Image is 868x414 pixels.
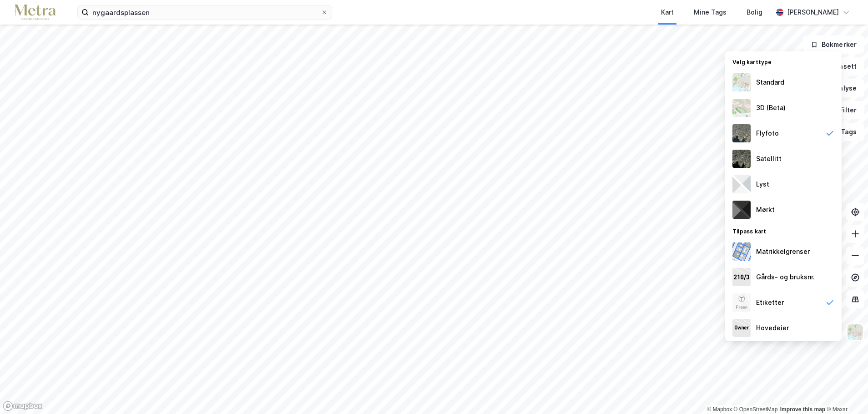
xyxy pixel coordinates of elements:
img: Z [847,323,864,341]
div: Gårds- og bruksnr. [756,272,815,283]
div: Hovedeier [756,323,789,333]
button: Tags [822,123,864,141]
iframe: Chat Widget [823,370,868,414]
button: Filter [821,101,864,119]
button: Bokmerker [803,35,864,54]
img: nCdM7BzjoCAAAAAElFTkSuQmCC [732,201,751,219]
img: cadastreBorders.cfe08de4b5ddd52a10de.jpeg [732,242,751,261]
div: Lyst [756,179,769,190]
img: 9k= [732,150,751,168]
div: Kart [661,7,674,18]
img: Z [732,73,751,91]
div: Mørkt [756,204,775,215]
a: Mapbox homepage [3,401,43,411]
div: [PERSON_NAME] [787,7,839,18]
img: cadastreKeys.547ab17ec502f5a4ef2b.jpeg [732,268,751,286]
a: OpenStreetMap [734,406,778,413]
a: Mapbox [707,406,732,413]
div: Velg karttype [725,53,842,70]
img: luj3wr1y2y3+OchiMxRmMxRlscgabnMEmZ7DJGWxyBpucwSZnsMkZbHIGm5zBJmewyRlscgabnMEmZ7DJGWxyBpucwSZnsMkZ... [732,175,751,193]
div: 3D (Beta) [756,102,786,113]
div: Tilpass kart [725,222,842,239]
img: Z [732,293,751,312]
img: metra-logo.256734c3b2bbffee19d4.png [15,5,56,20]
img: Z [732,99,751,117]
img: majorOwner.b5e170eddb5c04bfeeff.jpeg [732,319,751,337]
img: Z [732,124,751,142]
div: Standard [756,77,784,88]
a: Improve this map [780,406,825,413]
div: Matrikkelgrenser [756,246,810,257]
div: Satellitt [756,153,782,164]
div: Flyfoto [756,128,779,139]
div: Kontrollprogram for chat [823,370,868,414]
div: Bolig [747,7,762,18]
input: Søk på adresse, matrikkel, gårdeiere, leietakere eller personer [89,5,321,19]
div: Mine Tags [694,7,727,18]
div: Etiketter [756,297,784,308]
